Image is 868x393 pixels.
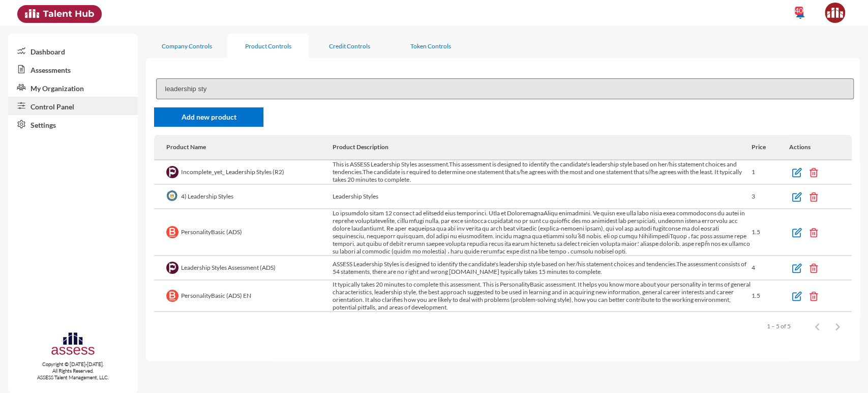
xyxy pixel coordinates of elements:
[156,78,854,99] input: Search
[751,280,789,312] td: 1.5
[767,322,791,330] div: 1 – 5 of 5
[751,185,789,209] td: 3
[154,160,333,185] td: Incomplete_yet_ Leadership Styles (R2)
[333,256,751,280] td: ASSESS Leadership Styles is designed to identify the candidate's leadership style based on her/hi...
[751,143,765,151] div: Price
[789,135,852,160] th: Actions
[333,185,751,209] td: Leadership Styles
[8,42,138,60] a: Dashboard
[166,143,328,151] div: Product Name
[751,256,789,280] td: 4
[333,143,388,151] div: Product Description
[154,107,263,127] a: Add new product
[410,42,451,50] div: Token Controls
[50,331,96,359] img: assesscompany-logo.png
[8,115,138,133] a: Settings
[245,42,291,50] div: Product Controls
[794,8,806,20] mat-icon: notifications
[333,280,751,312] td: It typically takes 20 minutes to complete this assessment. This is PersonalityBasic assessment. I...
[166,143,206,151] div: Product Name
[154,280,333,312] td: PersonalityBasic (ADS) EN
[751,143,785,151] div: Price
[8,361,138,381] p: Copyright © [DATE]-[DATE]. All Rights Reserved. ASSESS Talent Management, LLC.
[329,42,370,50] div: Credit Controls
[8,60,138,78] a: Assessments
[795,7,803,15] div: 40
[8,97,138,115] a: Control Panel
[154,256,333,280] td: Leadership Styles Assessment (ADS)
[333,143,747,151] div: Product Description
[827,316,848,336] button: Next page
[154,185,333,209] td: 4) Leadership Styles
[162,42,212,50] div: Company Controls
[154,209,333,256] td: PersonalityBasic (ADS)
[751,160,789,185] td: 1
[333,209,751,256] td: Lo ipsumdolo sitam 12 consect ad elitsedd eius temporinci. Utla et DoloremagnaAliqu enimadmini. V...
[333,160,751,185] td: This is ASSESS Leadership Styles assessment.This assessment is designed to identify the candidate...
[751,209,789,256] td: 1.5
[807,316,827,336] button: Previous page
[8,78,138,97] a: My Organization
